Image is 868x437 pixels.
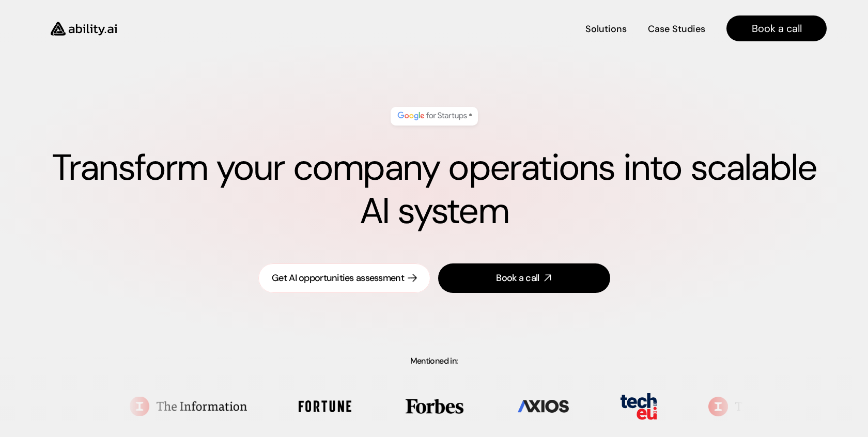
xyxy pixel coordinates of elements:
[585,20,627,38] a: Solutions
[131,15,827,41] nav: Main navigation
[496,272,539,285] div: Book a call
[25,357,843,365] p: Mentioned in:
[585,23,627,36] h4: Solutions
[438,263,610,293] a: Book a call
[648,23,705,36] h4: Case Studies
[752,21,802,36] h4: Book a call
[41,146,827,233] h1: Transform your company operations into scalable AI system
[258,263,430,293] a: Get AI opportunities assessment
[726,15,827,41] a: Book a call
[272,272,404,285] div: Get AI opportunities assessment
[647,20,706,38] a: Case Studies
